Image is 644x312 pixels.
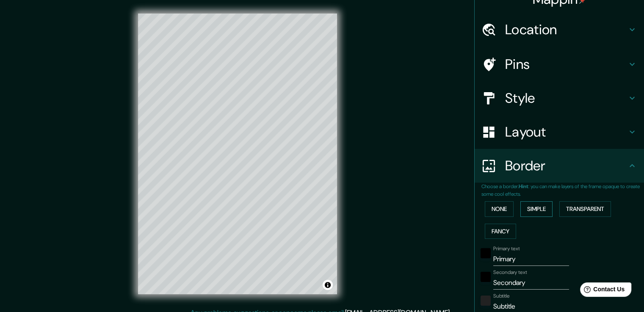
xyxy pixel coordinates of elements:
[475,47,644,81] div: Pins
[493,293,510,300] label: Subtitle
[475,149,644,183] div: Border
[505,123,627,140] h4: Layout
[519,183,528,190] b: Hint
[475,115,644,149] div: Layout
[505,21,627,38] h4: Location
[505,56,627,73] h4: Pins
[559,201,611,217] button: Transparent
[569,279,635,303] iframe: Help widget launcher
[475,13,644,47] div: Location
[485,201,514,217] button: None
[481,183,644,198] p: Choose a border. : you can make layers of the frame opaque to create some cool effects.
[520,201,553,217] button: Simple
[505,157,627,174] h4: Border
[485,224,516,239] button: Fancy
[505,90,627,107] h4: Style
[481,272,491,282] button: black
[493,245,520,252] label: Primary text
[481,248,491,258] button: black
[481,296,491,306] button: color-222222
[493,269,527,276] label: Secondary text
[475,81,644,115] div: Style
[323,280,333,290] button: Toggle attribution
